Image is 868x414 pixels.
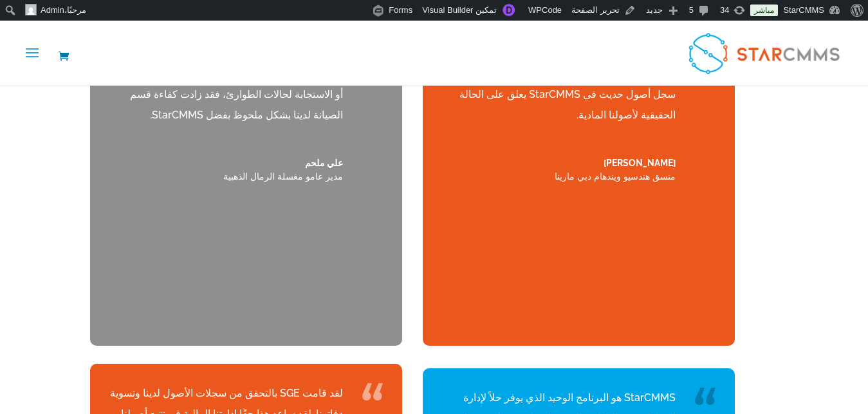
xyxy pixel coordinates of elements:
[25,4,37,15] img: Image
[442,156,676,170] span: [PERSON_NAME]
[223,171,343,182] span: مدير عامو مغسلة الرمال الذهبية
[109,156,343,170] span: علي ملحم
[750,5,778,16] a: مباشر
[555,171,676,182] span: منسق هندسيو ويندهام دبي مارينا
[109,43,343,136] p: سواء كان تطبيق جوال غني بالميزات استخدمه طاقمنا 24/7 أو تطبيق ويب نستخدمه للتخطيط للصيانة الوقائي...
[804,352,868,414] iframe: Chat Widget
[681,26,846,80] img: StarCMMS
[41,5,64,15] span: Admin
[442,43,676,136] p: بدأ الأمر كله بالحاجة إلى سجل أصول دقيق. تساعدنا StarCMMS في تحديد أصولنا المادية وفحصها وإنشاء س...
